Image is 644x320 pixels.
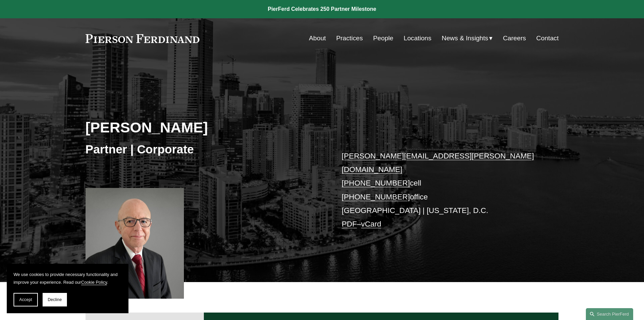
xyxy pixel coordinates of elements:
a: folder dropdown [442,32,493,45]
a: People [373,32,393,45]
span: Accept [19,297,32,302]
p: cell office [GEOGRAPHIC_DATA] | [US_STATE], D.C. – [342,149,539,231]
h3: Partner | Corporate [86,142,322,157]
a: Locations [404,32,431,45]
a: PDF [342,220,357,228]
a: Contact [536,32,558,45]
a: vCard [361,220,381,228]
a: Search this site [586,308,633,320]
span: News & Insights [442,33,488,44]
button: Decline [43,293,67,306]
a: Practices [336,32,363,45]
a: Cookie Policy [81,280,107,285]
a: [PHONE_NUMBER] [342,193,410,201]
a: Careers [503,32,526,45]
h2: [PERSON_NAME] [86,119,322,136]
p: We use cookies to provide necessary functionality and improve your experience. Read our . [14,271,122,286]
button: Accept [14,293,38,306]
section: Cookie banner [7,264,128,313]
span: Decline [48,297,62,302]
a: [PHONE_NUMBER] [342,179,410,187]
a: About [309,32,326,45]
a: [PERSON_NAME][EMAIL_ADDRESS][PERSON_NAME][DOMAIN_NAME] [342,152,534,174]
